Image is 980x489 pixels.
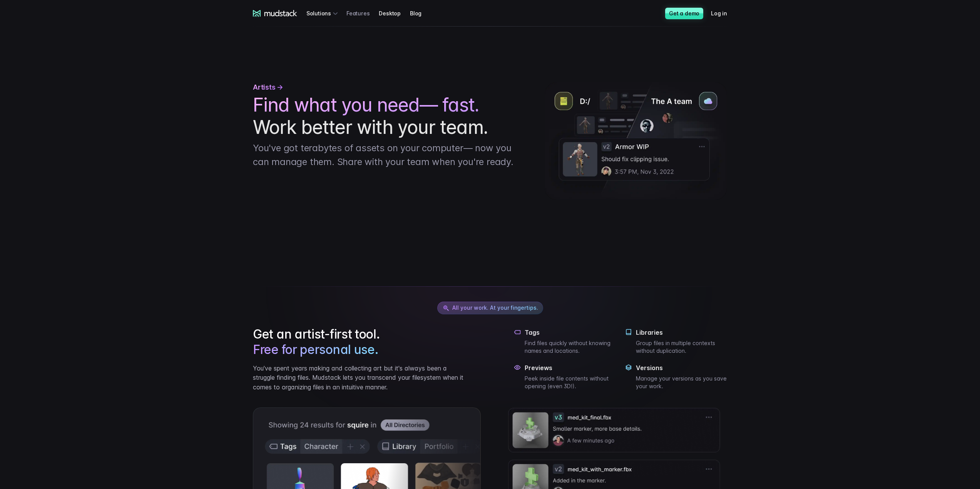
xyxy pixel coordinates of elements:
h4: Versions [636,364,727,372]
a: Features [346,6,379,20]
span: All your work. At your fingertips. [452,304,538,311]
a: Get a demo [665,8,703,19]
h4: Previews [525,364,616,372]
a: Log in [711,6,736,20]
p: Find files quickly without knowing names and locations. [525,339,616,355]
p: Group files in multiple contexts without duplication. [636,339,727,355]
h4: Libraries [636,329,727,336]
p: You've got terabytes of assets on your computer— now you can manage them. Share with your team wh... [253,141,514,169]
p: You've spent years making and collecting art but it's always been a struggle finding files. Mudst... [253,364,466,392]
div: Solutions [306,6,340,20]
a: Desktop [379,6,410,20]
span: Free for personal use. [253,342,378,357]
h4: Tags [525,329,616,336]
input: Work with outsourced artists? [2,140,7,145]
h2: Get an artist-first tool. [253,327,466,357]
a: Blog [410,6,431,20]
a: mudstack logo [253,10,297,17]
span: Artists → [253,82,283,92]
p: Manage your versions as you save your work. [636,375,727,390]
span: Art team size [129,63,164,70]
span: Last name [129,0,157,7]
span: Work with outsourced artists? [9,139,90,146]
span: Find what you need— fast. [253,94,479,116]
span: Job title [129,32,150,38]
img: hero image todo [545,82,727,200]
h1: Work better with your team. [253,94,514,138]
p: Peek inside file contents without opening (even 3D!). [525,375,616,390]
